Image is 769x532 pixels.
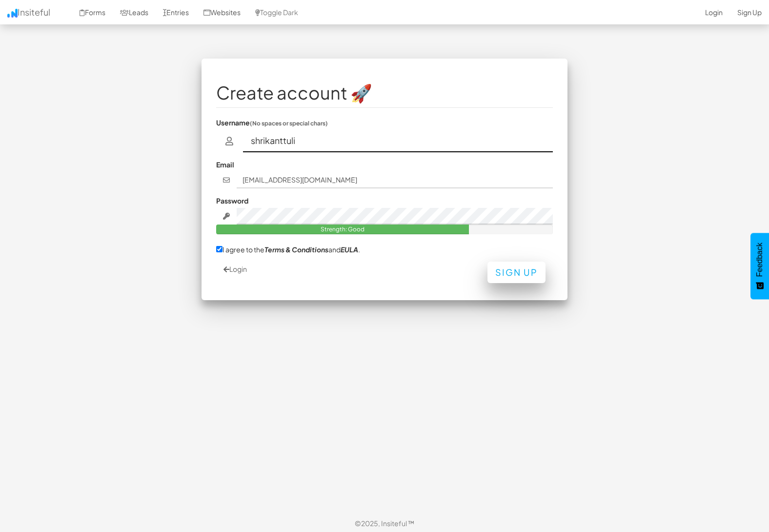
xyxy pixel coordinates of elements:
span: Feedback [755,243,764,277]
a: EULA [341,245,358,254]
label: Username [216,118,328,127]
small: (No spaces or special chars) [250,120,328,127]
input: john@doe.com [237,172,553,188]
a: Login [223,265,247,273]
button: Feedback - Show survey [750,233,769,299]
label: I agree to the and . [216,244,360,254]
input: username [243,130,553,152]
label: Email [216,160,234,169]
input: I agree to theTerms & ConditionsandEULA. [216,246,223,252]
img: icon.png [7,9,18,18]
div: Strength: Good [216,225,469,234]
a: Terms & Conditions [264,245,328,254]
h1: Create account 🚀 [216,83,553,102]
button: Sign Up [487,262,546,283]
label: Password [216,196,248,205]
